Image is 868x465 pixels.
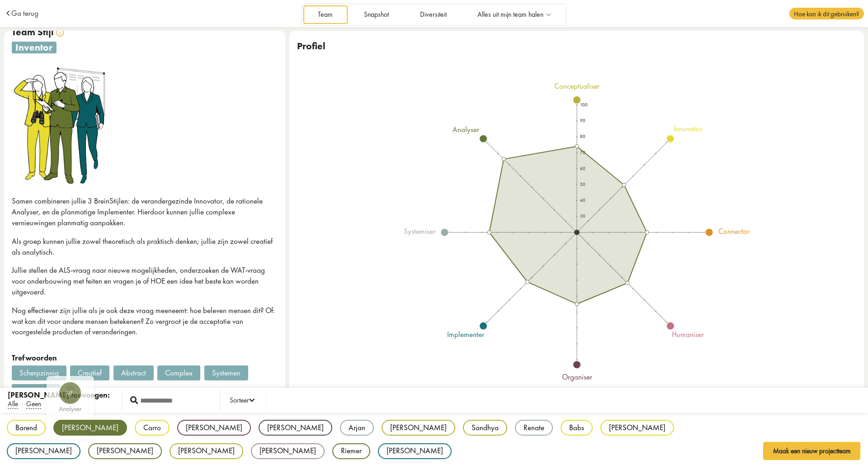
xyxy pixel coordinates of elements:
div: [PERSON_NAME] [251,443,325,459]
div: Barend [7,420,46,436]
div: Riemer [332,443,370,459]
text: 100 [580,102,588,108]
a: Diversiteit [405,5,461,24]
text: 90 [580,118,585,124]
p: Nog effectiever zijn jullie als je ook deze vraag meeneemt: hoe beleven mensen dit? Of: wat kan d... [12,305,278,337]
a: Team [303,5,348,24]
p: Samen combineren jullie 3 BreinStijlen: de verandergezinde Innovator, de rationele Analyser, en d... [12,196,278,228]
div: Scherpzinnig [12,365,66,380]
tspan: innovator [674,123,703,133]
button: Maak een nieuw projectteam [763,442,861,460]
span: VF [59,389,81,397]
div: [PERSON_NAME] [53,420,127,436]
span: inventor [12,42,57,53]
div: [PERSON_NAME] [382,420,455,436]
div: [PERSON_NAME] [177,420,251,436]
div: Babs [561,420,593,436]
span: Hoe kan ik dit gebruiken? [789,8,863,19]
div: Sandhya [463,420,507,436]
div: [PERSON_NAME] [7,443,80,459]
span: Geen [26,399,41,409]
div: Zorgvuldig [12,384,60,399]
span: Team Stijl [12,26,54,38]
div: [PERSON_NAME] [170,443,243,459]
tspan: conceptualiser [554,81,600,91]
div: [PERSON_NAME] [259,420,332,436]
text: 80 [580,134,585,140]
div: [PERSON_NAME] [600,420,674,436]
tspan: systemiser [404,227,436,237]
div: [PERSON_NAME] [378,443,452,459]
tspan: implementer [447,329,485,339]
div: Renate [515,420,553,436]
div: analyser [51,406,90,413]
div: Sorteer [230,395,255,406]
span: Profiel [297,40,325,52]
strong: Trefwoorden [12,353,57,363]
tspan: humaniser [672,329,704,339]
text: 70 [580,150,585,156]
div: Carro [135,420,170,436]
div: Arjan [340,420,374,436]
tspan: analyser [452,125,479,135]
span: Alle [8,399,18,409]
a: Ga terug [11,9,38,17]
a: Snapshot [349,5,403,24]
div: [PERSON_NAME] toevoegen: [8,390,110,401]
div: Complex [157,365,200,380]
div: Creatief [70,365,109,380]
p: Jullie stellen de ALS-vraag naar nieuwe mogelijkheden, onderzoeken de WAT-vraag voor onderbouwing... [12,265,278,297]
a: Alles uit mijn team halen [463,5,565,24]
span: Alles uit mijn team halen [477,11,543,19]
div: Abstract [113,365,154,380]
tspan: organiser [561,372,592,382]
tspan: connector [718,227,750,237]
img: info.svg [56,29,64,37]
p: Als groep kunnen jullie zowel theoretisch als praktisch denken; jullie zijn zowel creatief als an... [12,236,278,258]
div: Systemen [204,365,248,380]
div: [PERSON_NAME] [88,443,162,459]
img: inventor.png [12,65,109,185]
